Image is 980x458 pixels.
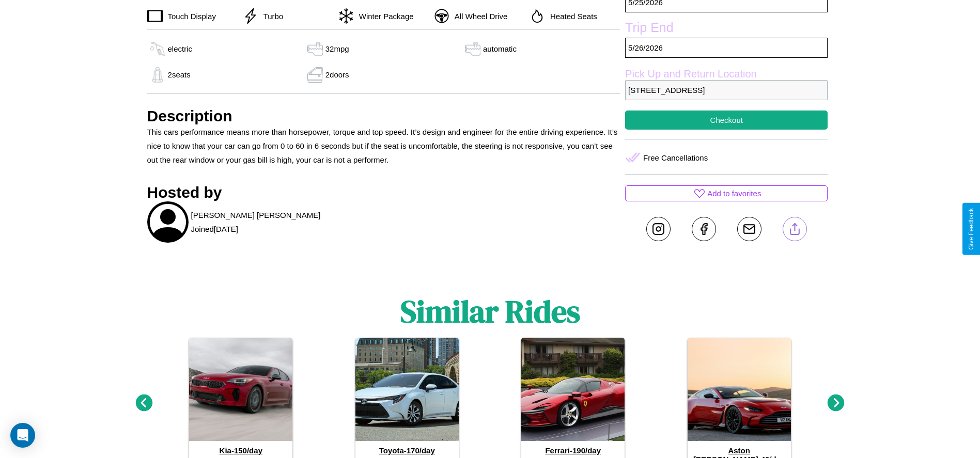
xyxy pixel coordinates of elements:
p: Joined [DATE] [191,222,238,236]
p: 5 / 26 / 2026 [625,38,828,58]
p: [STREET_ADDRESS] [625,80,828,100]
p: This cars performance means more than horsepower, torque and top speed. It’s design and engineer ... [147,125,620,167]
p: [PERSON_NAME] [PERSON_NAME] [191,208,321,222]
img: gas [305,41,325,57]
h1: Similar Rides [400,290,580,333]
p: Add to favorites [707,186,761,200]
p: Heated Seats [545,9,597,23]
button: Add to favorites [625,185,828,201]
label: Trip End [625,20,828,38]
div: Open Intercom Messenger [10,423,35,448]
p: Free Cancellations [643,151,708,165]
img: gas [462,41,483,57]
p: 2 doors [325,68,349,82]
div: Give Feedback [968,208,975,250]
p: Winter Package [354,9,414,23]
p: 2 seats [168,68,191,82]
label: Pick Up and Return Location [625,68,828,80]
p: 32 mpg [325,42,349,56]
p: Turbo [258,9,284,23]
h3: Hosted by [147,184,620,201]
h3: Description [147,107,620,125]
p: Touch Display [163,9,216,23]
p: automatic [483,42,517,56]
img: gas [305,67,325,83]
img: gas [147,67,168,83]
p: electric [168,42,193,56]
p: All Wheel Drive [449,9,508,23]
button: Checkout [625,110,828,130]
img: gas [147,41,168,57]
